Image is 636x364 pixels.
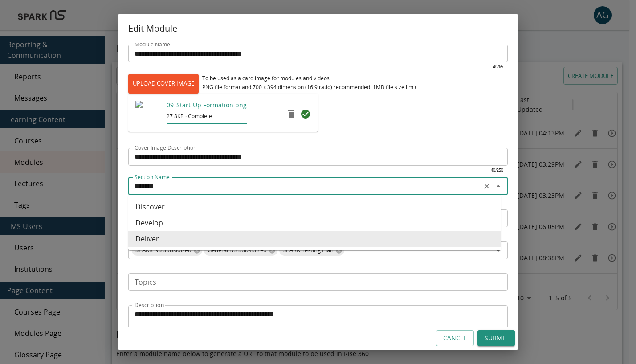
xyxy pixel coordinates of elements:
[167,123,247,124] span: File upload progress
[282,105,300,123] button: remove
[135,301,164,309] label: Description
[135,144,197,151] label: Cover Image Description
[436,330,474,347] button: Cancel
[128,215,501,231] li: Develop
[135,173,170,181] label: Section Name
[128,199,501,215] li: Discover
[135,41,170,48] label: Module Name
[477,330,515,347] button: Submit
[135,101,162,127] img: https://sparklms-mediaproductionbucket-ttjvcbkz8ul7.s3.amazonaws.com/mimg/3373df7ba40d4c46a306e20...
[492,180,505,192] button: Close
[202,74,418,92] div: To be used as a card image for modules and videos. PNG file format and 700 x 394 dimension (16:9 ...
[118,14,518,43] h2: Edit Module
[128,231,501,247] li: Deliver
[128,74,199,94] label: UPLOAD COVER IMAGE
[167,112,247,121] span: 27.8KB · Complete
[167,101,247,110] p: 09_Start-Up Formation.png
[481,180,493,192] button: Clear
